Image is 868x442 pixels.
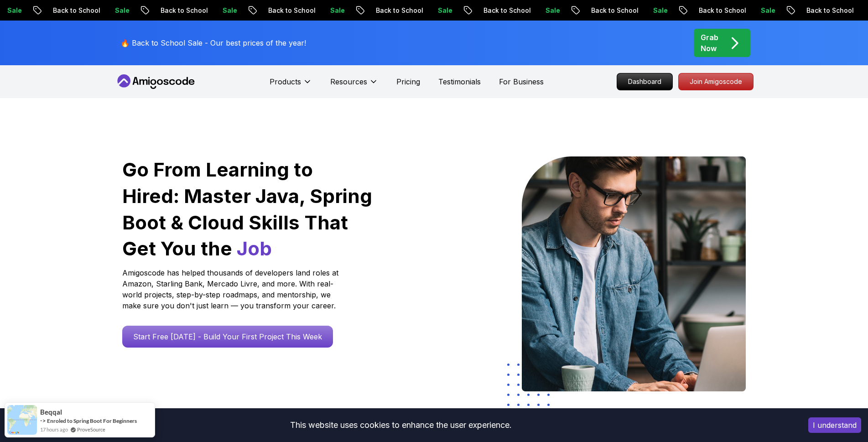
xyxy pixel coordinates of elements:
p: Sale [599,6,628,15]
a: For Business [499,76,544,87]
p: Sale [384,6,413,15]
p: Resources [330,76,367,87]
button: Accept cookies [808,417,861,433]
p: Join Amigoscode [679,73,753,90]
span: -> [40,417,46,424]
p: Products [270,76,301,87]
a: Enroled to Spring Boot For Beginners [47,417,137,424]
span: Beqqal [40,408,62,416]
p: Back to School [537,6,599,15]
a: Testimonials [438,76,481,87]
img: hero [522,156,746,391]
p: Sale [168,6,198,15]
button: Products [270,76,312,94]
span: 17 hours ago [40,426,68,433]
button: Resources [330,76,378,94]
a: ProveSource [77,426,105,433]
p: Back to School [214,6,276,15]
a: Dashboard [617,73,673,90]
p: Back to School [645,6,707,15]
a: Start Free [DATE] - Build Your First Project This Week [122,326,333,348]
p: Back to School [106,6,168,15]
p: Back to School [429,6,491,15]
p: Sale [276,6,305,15]
p: Amigoscode has helped thousands of developers land roles at Amazon, Starling Bank, Mercado Livre,... [122,267,341,311]
p: 🔥 Back to School Sale - Our best prices of the year! [120,37,306,48]
p: Back to School [752,6,814,15]
a: Join Amigoscode [678,73,754,90]
p: Dashboard [617,73,672,90]
img: provesource social proof notification image [7,405,37,435]
p: Sale [707,6,736,15]
p: Sale [491,6,520,15]
p: Sale [814,6,843,15]
div: This website uses cookies to enhance the user experience. [7,415,795,435]
h1: Go From Learning to Hired: Master Java, Spring Boot & Cloud Skills That Get You the [122,156,374,262]
p: Grab Now [701,32,718,54]
p: Back to School [322,6,384,15]
a: Pricing [396,76,420,87]
span: Job [237,237,272,260]
p: Sale [61,6,90,15]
